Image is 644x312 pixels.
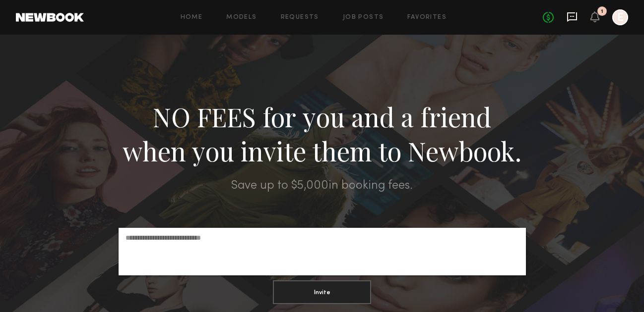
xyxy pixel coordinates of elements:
[343,14,384,21] a: Job Posts
[226,14,257,21] a: Models
[407,14,447,21] a: Favorites
[181,14,203,21] a: Home
[273,280,371,304] button: Invite
[281,14,319,21] a: Requests
[601,9,603,14] div: 1
[612,9,628,25] a: E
